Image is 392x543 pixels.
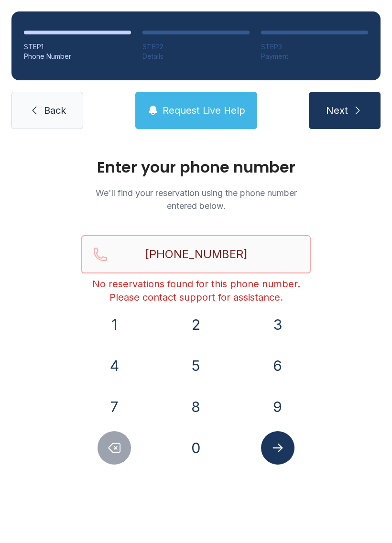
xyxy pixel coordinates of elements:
button: 8 [179,390,213,424]
button: Submit lookup form [261,431,294,465]
button: 5 [179,349,213,382]
button: Delete number [98,431,131,465]
input: Reservation phone number [81,235,311,273]
button: 1 [98,308,131,341]
div: No reservations found for this phone number. Please contact support for assistance. [81,277,311,304]
div: Phone Number [24,52,131,61]
button: 7 [98,390,131,424]
div: Details [142,52,250,61]
button: 0 [179,431,213,465]
h1: Enter your phone number [81,160,311,175]
button: 6 [261,349,294,382]
span: Next [326,104,348,117]
button: 9 [261,390,294,424]
div: STEP 2 [142,42,250,52]
div: STEP 3 [261,42,368,52]
button: 4 [98,349,131,382]
button: 3 [261,308,294,341]
span: Back [44,104,66,117]
p: We'll find your reservation using the phone number entered below. [81,186,311,212]
span: Request Live Help [163,104,245,117]
div: Payment [261,52,368,61]
button: 2 [179,308,213,341]
div: STEP 1 [24,42,131,52]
